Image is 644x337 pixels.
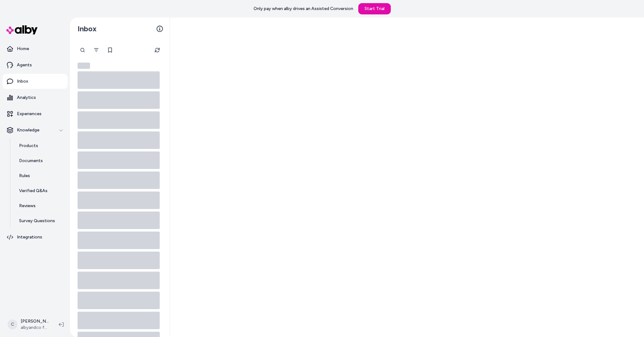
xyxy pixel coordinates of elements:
[13,153,68,168] a: Documents
[17,127,39,133] p: Knowledge
[3,106,68,121] a: Experiences
[13,198,68,213] a: Reviews
[13,183,68,198] a: Verified Q&As
[13,213,68,228] a: Survey Questions
[19,143,38,149] p: Products
[3,230,68,245] a: Integrations
[17,94,36,101] p: Analytics
[3,58,68,73] a: Agents
[17,62,32,68] p: Agents
[3,123,68,138] button: Knowledge
[90,44,103,56] button: Filter
[358,3,391,14] a: Start Trial
[17,78,28,84] p: Inbox
[3,74,68,89] a: Inbox
[21,318,49,324] p: [PERSON_NAME]
[151,44,164,56] button: Refresh
[13,138,68,153] a: Products
[17,234,42,240] p: Integrations
[19,188,48,194] p: Verified Q&As
[3,41,68,56] a: Home
[254,6,353,12] p: Only pay when alby drives an Assisted Conversion
[13,168,68,183] a: Rules
[6,25,38,34] img: alby Logo
[19,203,36,209] p: Reviews
[19,218,55,224] p: Survey Questions
[3,90,68,105] a: Analytics
[19,158,43,164] p: Documents
[4,314,54,334] button: C[PERSON_NAME]albyandco for Shopify
[78,24,97,33] h2: Inbox
[17,111,42,117] p: Experiences
[8,319,18,329] span: C
[21,324,49,331] span: albyandco for Shopify
[17,46,29,52] p: Home
[19,173,30,179] p: Rules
